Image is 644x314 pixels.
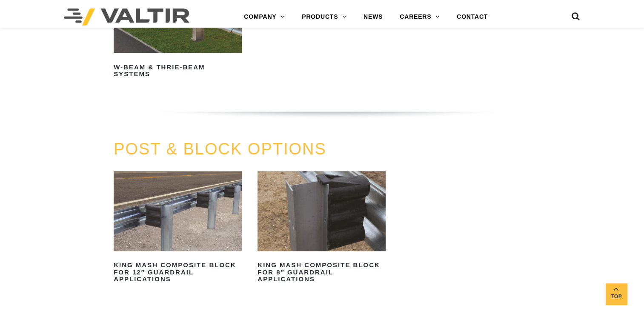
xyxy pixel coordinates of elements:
[114,140,326,158] a: POST & BLOCK OPTIONS
[64,9,189,26] img: Valtir
[258,171,386,286] a: King MASH Composite Block for 8″ Guardrail Applications
[355,9,391,26] a: NEWS
[235,9,293,26] a: COMPANY
[293,9,355,26] a: PRODUCTS
[448,9,496,26] a: CONTACT
[114,60,242,81] h2: W-Beam & Thrie-Beam Systems
[606,292,627,302] span: Top
[606,283,627,305] a: Top
[114,259,242,286] h2: King MASH Composite Block for 12″ Guardrail Applications
[114,171,242,286] a: King MASH Composite Block for 12″ Guardrail Applications
[391,9,448,26] a: CAREERS
[258,259,386,286] h2: King MASH Composite Block for 8″ Guardrail Applications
